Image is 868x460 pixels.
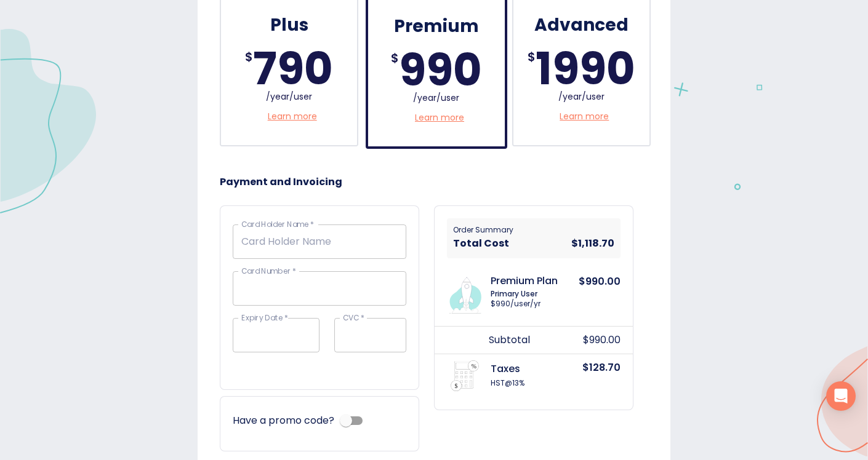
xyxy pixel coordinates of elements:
[449,360,480,391] img: taxes.svg
[343,329,398,339] iframe: Secure CVC input frame
[491,290,592,298] p: Primary User
[453,235,509,252] h6: Total Cost
[444,271,486,314] img: Premium.svg
[579,274,621,314] p: $990.00
[233,224,406,259] input: Card Holder Name
[233,413,334,428] p: Have a promo code?
[826,381,856,411] div: Open Intercom Messenger
[534,14,629,38] h5: Advanced
[220,173,648,191] h6: Payment and Invoicing
[489,333,590,347] p: Subtotal
[241,282,398,293] iframe: Secure card number input frame
[582,360,621,391] p: $128.70
[391,49,399,92] div: $
[241,329,311,339] iframe: Secure expiration date input frame
[394,15,479,39] h5: Premium
[491,275,592,287] p: Premium Plan
[268,110,317,123] a: Learn more
[491,363,592,375] p: Taxes
[270,14,308,38] h5: Plus
[491,378,592,389] p: HST @ 13 %
[583,333,621,347] p: $990.00
[491,298,592,309] p: $ 990 /user/ yr
[453,224,513,235] p: Order Summary
[571,235,614,252] h6: $1,118.70
[245,47,253,90] div: $
[528,47,536,90] div: $
[560,110,609,123] a: Learn more
[415,111,464,124] a: Learn more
